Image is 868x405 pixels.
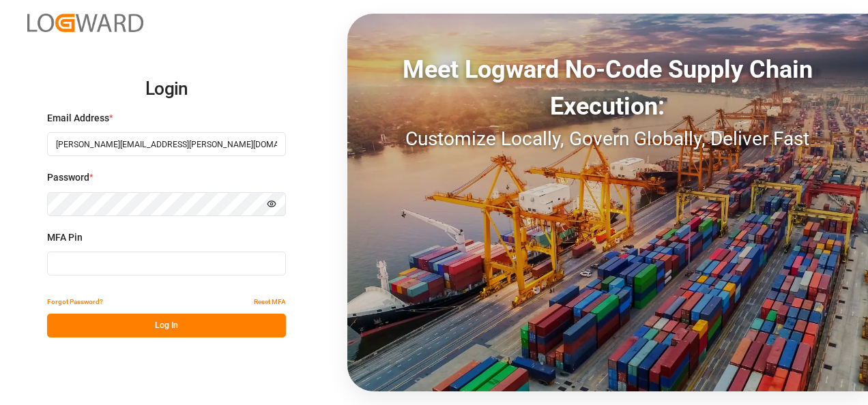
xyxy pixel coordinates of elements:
[254,290,286,314] button: Reset MFA
[47,290,103,314] button: Forgot Password?
[347,125,868,153] div: Customize Locally, Govern Globally, Deliver Fast
[47,230,83,245] span: MFA Pin
[47,314,286,337] button: Log In
[47,67,286,111] h2: Login
[47,132,286,156] input: Enter your email
[347,51,868,125] div: Meet Logward No-Code Supply Chain Execution:
[47,111,109,125] span: Email Address
[47,170,89,185] span: Password
[27,14,143,32] img: Logward_new_orange.png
